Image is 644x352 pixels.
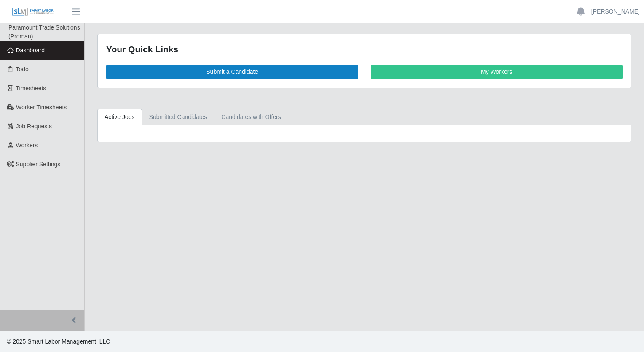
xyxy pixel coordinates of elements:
[8,24,80,40] span: Paramount Trade Solutions (Proman)
[106,65,358,79] a: Submit a Candidate
[16,66,29,73] span: Todo
[142,109,215,125] a: Submitted Candidates
[16,85,46,92] span: Timesheets
[16,142,38,149] span: Workers
[7,338,110,345] span: © 2025 Smart Labor Management, LLC
[591,7,640,16] a: [PERSON_NAME]
[16,104,67,111] span: Worker Timesheets
[16,123,52,130] span: Job Requests
[106,43,623,56] div: Your Quick Links
[214,109,288,125] a: Candidates with Offers
[16,161,61,168] span: Supplier Settings
[12,7,54,16] img: SLM Logo
[97,109,142,125] a: Active Jobs
[371,65,623,79] a: My Workers
[16,47,45,54] span: Dashboard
